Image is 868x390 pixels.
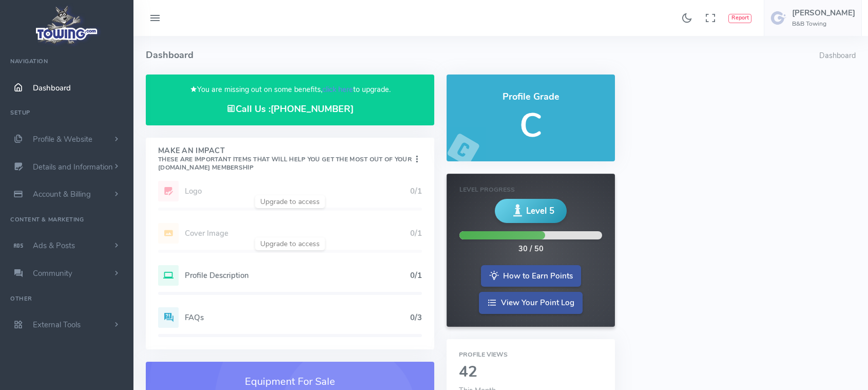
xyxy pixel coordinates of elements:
a: How to Earn Points [481,265,581,287]
h6: Profile Views [459,351,603,358]
h6: Level Progress [459,187,602,193]
h5: 0/3 [410,313,422,322]
h5: [PERSON_NAME] [792,9,855,17]
span: External Tools [33,320,81,330]
h2: 42 [459,364,603,381]
div: 30 / 50 [518,244,544,255]
h4: Call Us : [158,104,422,115]
a: [PHONE_NUMBER] [271,103,354,115]
button: Report [728,14,751,23]
h5: C [459,107,603,144]
img: user-image [770,10,787,26]
h5: 0/1 [410,271,422,280]
small: These are important items that will help you get the most out of your [DOMAIN_NAME] Membership [158,155,412,172]
h4: Make An Impact [158,147,412,172]
a: click here [322,84,353,95]
span: Account & Billing [33,189,91,199]
span: Community [33,268,72,278]
h3: Equipment For Sale [158,374,422,389]
img: logo [32,3,102,47]
li: Dashboard [819,50,856,62]
span: Details and Information [33,162,113,172]
span: Ads & Posts [33,240,75,251]
h4: Profile Grade [459,92,603,102]
p: You are missing out on some benefits, to upgrade. [158,84,422,96]
h5: FAQs [185,313,410,322]
a: View Your Point Log [479,292,583,314]
h4: Dashboard [146,36,819,75]
span: Profile & Website [33,134,92,144]
h5: Profile Description [185,271,410,280]
span: Dashboard [33,83,71,93]
span: Level 5 [526,205,554,217]
h6: B&B Towing [792,21,855,27]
